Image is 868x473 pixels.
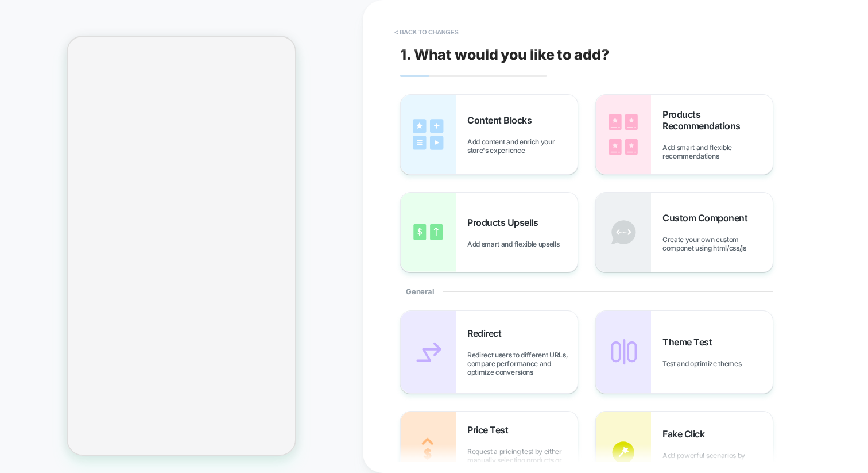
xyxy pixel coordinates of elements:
[662,143,773,160] span: Add smart and flexible recommendations
[662,212,753,224] span: Custom Component
[400,46,609,63] span: 1. What would you like to add?
[467,240,565,248] span: Add smart and flexible upsells
[467,424,514,436] span: Price Test
[467,351,578,376] span: Redirect users to different URLs, compare performance and optimize conversions
[467,114,537,126] span: Content Blocks
[467,137,578,155] span: Add content and enrich your store's experience
[662,235,773,252] span: Create your own custom componet using html/css/js
[662,428,710,440] span: Fake Click
[467,328,507,339] span: Redirect
[662,109,773,132] span: Products Recommendations
[662,359,747,368] span: Test and optimize themes
[467,217,544,228] span: Products Upsells
[389,23,464,41] button: < Back to changes
[662,336,718,348] span: Theme Test
[400,272,773,310] div: General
